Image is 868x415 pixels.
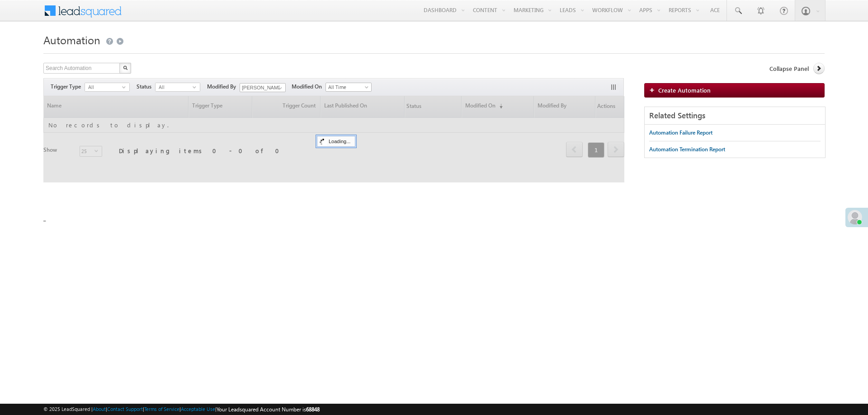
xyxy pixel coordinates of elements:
a: Show All Items [274,84,285,93]
span: All [85,83,122,91]
span: Status [137,83,155,91]
img: add_icon.png [649,87,658,93]
div: Related Settings [645,107,825,125]
span: Create Automation [658,86,711,94]
span: All Time [326,83,369,91]
span: Trigger Type [51,83,85,91]
span: Modified On [292,83,325,91]
span: Automation [43,33,100,47]
span: Your Leadsquared Account Number is [217,406,320,413]
a: Automation Failure Report [649,125,712,141]
div: Automation Termination Report [649,145,725,154]
span: Collapse Panel [769,65,809,73]
a: Contact Support [107,406,143,412]
span: 68848 [306,406,320,413]
span: select [122,85,129,89]
div: Automation Failure Report [649,129,712,137]
span: Modified By [207,83,240,91]
div: _ [43,30,825,256]
span: © 2025 LeadSquared | | | | | [43,405,320,414]
div: Loading... [317,136,355,147]
span: select [193,85,200,89]
a: Acceptable Use [181,406,215,412]
input: Type to Search [240,83,286,92]
a: All Time [325,83,372,92]
img: Search [123,65,127,70]
a: About [93,406,106,412]
a: Automation Termination Report [649,141,725,158]
span: All [156,83,193,91]
a: Terms of Service [144,406,179,412]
